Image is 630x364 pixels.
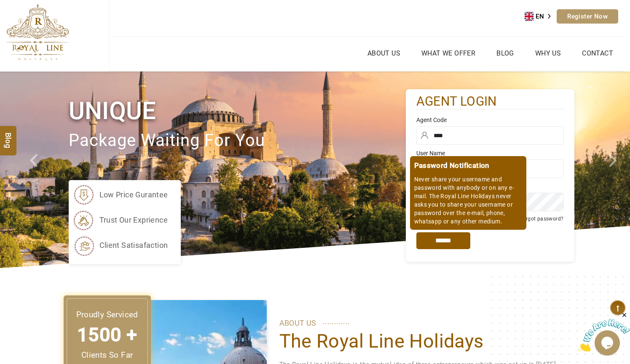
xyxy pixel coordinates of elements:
a: About Us [365,47,402,59]
a: Blog [494,47,516,59]
h2: agent login [416,93,564,110]
li: client satisafaction [73,235,168,256]
label: Password [416,182,564,191]
h1: Unique [69,95,406,127]
a: Check next image [598,72,630,268]
li: low price gurantee [73,184,168,205]
a: Forgot password? [520,216,563,222]
p: ABOUT US [279,317,562,329]
li: trust our exprience [73,210,168,231]
a: Check next prev [19,72,51,268]
span: Blog [3,133,14,140]
label: User Name [416,149,564,157]
p: package waiting for you [69,127,406,155]
a: Contact [580,47,615,59]
aside: Language selected: English [525,10,557,23]
iframe: chat widget [578,311,630,351]
span: ............ [323,315,350,328]
img: The Royal Line Holidays [6,4,69,61]
h1: The Royal Line Holidays [279,329,562,353]
div: Language [525,10,557,23]
a: What we Offer [419,47,477,59]
a: Register Now [557,9,618,24]
label: Agent Code [416,116,564,124]
label: Remember me [425,217,458,223]
a: EN [525,10,557,23]
a: Why Us [533,47,563,59]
